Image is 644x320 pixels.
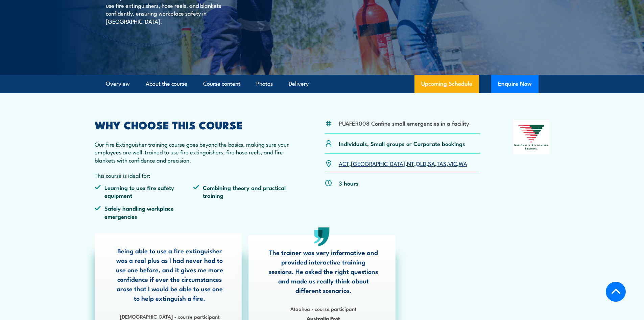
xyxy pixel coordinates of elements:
[268,248,379,295] p: The trainer was very informative and provided interactive training sessions. He asked the right q...
[351,159,405,167] a: [GEOGRAPHIC_DATA]
[339,179,359,187] p: 3 hours
[193,184,292,199] li: Combining theory and practical training
[106,75,130,93] a: Overview
[256,75,273,93] a: Photos
[95,120,292,129] h2: WHY CHOOSE THIS COURSE
[95,171,292,179] p: This course is ideal for:
[95,184,193,199] li: Learning to use fire safety equipment
[459,159,467,167] a: WA
[146,75,187,93] a: About the course
[428,159,435,167] a: SA
[115,246,225,303] p: Being able to use a fire extinguisher was a real plus as I had never had to use one before, and i...
[414,75,479,93] a: Upcoming Schedule
[120,313,219,320] strong: [DEMOGRAPHIC_DATA] - course participant
[290,305,356,312] strong: Ataahua - course participant
[95,204,193,220] li: Safely handling workplace emergencies
[95,140,292,164] p: Our Fire Extinguisher training course goes beyond the basics, making sure your employees are well...
[339,159,467,167] p: , , , , , , ,
[407,159,414,167] a: NT
[339,140,465,147] p: Individuals, Small groups or Corporate bookings
[513,120,550,154] img: Nationally Recognised Training logo.
[339,119,469,127] li: PUAFER008 Confine small emergencies in a facility
[491,75,539,93] button: Enquire Now
[448,159,457,167] a: VIC
[437,159,447,167] a: TAS
[289,75,309,93] a: Delivery
[203,75,240,93] a: Course content
[416,159,426,167] a: QLD
[339,159,349,167] a: ACT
